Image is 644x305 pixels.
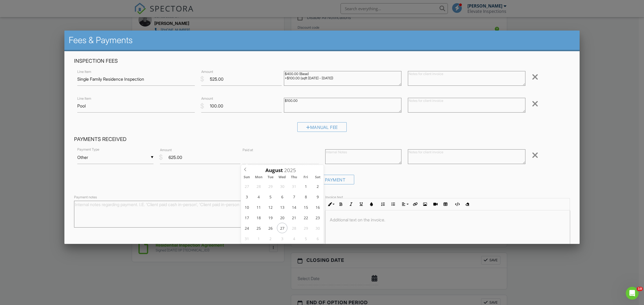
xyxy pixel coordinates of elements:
span: August 17, 2025 [241,212,252,223]
span: July 30, 2025 [277,181,287,191]
span: August 19, 2025 [265,212,276,223]
span: 10 [637,287,643,291]
textarea: $400.00 (Base) +$100.00 (sqft [DATE] - [DATE]) [284,71,401,86]
span: August 15, 2025 [301,202,311,212]
span: August 9, 2025 [312,191,323,202]
span: July 29, 2025 [265,181,276,191]
span: August 25, 2025 [253,223,264,233]
span: August 26, 2025 [265,223,276,233]
span: Fri [300,176,312,179]
label: Line Item [77,96,91,101]
span: August 27, 2025 [277,223,287,233]
span: Scroll to increment [265,168,283,173]
span: August 2, 2025 [312,181,323,191]
span: July 27, 2025 [241,181,252,191]
span: Sat [312,176,324,179]
span: August 6, 2025 [277,191,287,202]
textarea: $100.00 [284,98,401,113]
div: $ [200,102,204,111]
span: August 18, 2025 [253,212,264,223]
h4: Inspection Fees [74,58,570,65]
button: Clear Formatting [462,199,472,209]
span: August 23, 2025 [312,212,323,223]
span: August 21, 2025 [289,212,299,223]
span: August 1, 2025 [301,181,311,191]
span: Tue [265,176,276,179]
label: Paid at [243,148,253,152]
h4: Payments Received [74,136,570,143]
span: August 20, 2025 [277,212,287,223]
h2: Fees & Payments [69,35,575,46]
span: August 24, 2025 [241,223,252,233]
button: Underline (Ctrl+U) [356,199,366,209]
label: Amount [201,69,213,74]
span: August 14, 2025 [289,202,299,212]
span: Mon [253,176,265,179]
span: August 12, 2025 [265,202,276,212]
label: Amount [160,148,172,152]
span: August 5, 2025 [265,191,276,202]
button: Insert Table [440,199,451,209]
iframe: Intercom live chat [626,287,639,300]
label: Line Item [77,69,91,74]
button: Inline Style [325,199,336,209]
input: Scroll to increment [283,167,301,174]
button: Bold (Ctrl+B) [336,199,346,209]
span: August 13, 2025 [277,202,287,212]
span: August 4, 2025 [253,191,264,202]
button: Insert Link (Ctrl+K) [410,199,420,209]
span: August 16, 2025 [312,202,323,212]
button: Ordered List [378,199,388,209]
button: Unordered List [388,199,398,209]
span: Wed [276,176,288,179]
span: August 8, 2025 [301,191,311,202]
div: $ [159,153,163,162]
button: Code View [452,199,462,209]
span: July 28, 2025 [253,181,264,191]
div: $ [200,75,204,84]
span: July 31, 2025 [289,181,299,191]
span: Thu [288,176,300,179]
label: Payment Type [77,147,99,152]
button: Align [400,199,410,209]
span: Sun [241,176,253,179]
button: Insert Image (Ctrl+P) [420,199,430,209]
span: August 10, 2025 [241,202,252,212]
span: August 7, 2025 [289,191,299,202]
a: Manual Fee [297,126,347,131]
label: Invoice text [325,195,343,200]
label: Amount [201,96,213,101]
span: August 11, 2025 [253,202,264,212]
span: August 3, 2025 [241,191,252,202]
span: August 22, 2025 [301,212,311,223]
button: Colors [366,199,376,209]
label: Payment notes [74,195,97,200]
button: Italic (Ctrl+I) [346,199,356,209]
div: Manual Fee [297,122,347,132]
button: Insert Video [430,199,440,209]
